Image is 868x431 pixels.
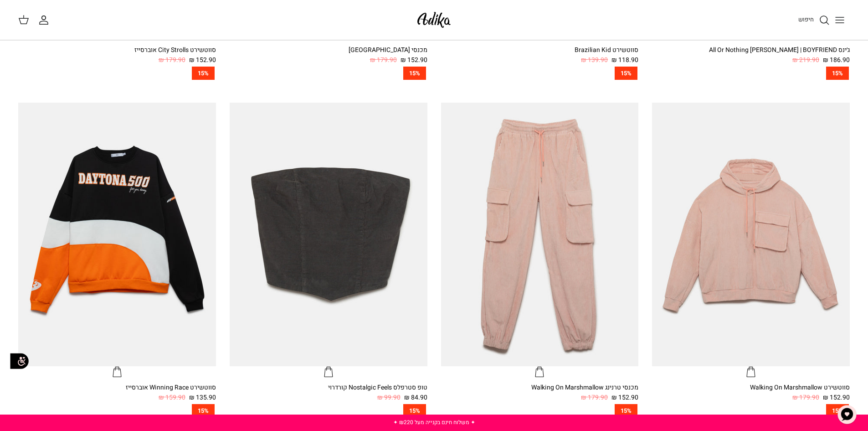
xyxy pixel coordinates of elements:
[189,393,216,403] span: 135.90 ₪
[192,404,215,417] span: 15%
[18,45,216,55] div: סווטשירט City Strolls אוברסייז
[18,383,216,393] div: סווטשירט Winning Race אוברסייז
[652,67,850,80] a: 15%
[652,103,850,378] a: סווטשירט Walking On Marshmallow
[441,45,639,55] div: סווטשירט Brazilian Kid
[652,45,850,55] div: ג׳ינס All Or Nothing [PERSON_NAME] | BOYFRIEND
[18,67,216,80] a: 15%
[189,55,216,65] span: 152.90 ₪
[441,103,639,378] a: מכנסי טרנינג Walking On Marshmallow
[792,393,819,403] span: 179.90 ₪
[230,45,427,66] a: מכנסי [GEOGRAPHIC_DATA] 152.90 ₪ 179.90 ₪
[230,67,427,80] a: 15%
[798,15,814,24] span: חיפוש
[393,418,475,426] a: ✦ משלוח חינם בקנייה מעל ₪220 ✦
[826,67,849,80] span: 15%
[377,393,401,403] span: 99.90 ₪
[415,9,453,31] img: Adika IL
[441,67,639,80] a: 15%
[611,393,638,403] span: 152.90 ₪
[403,67,426,80] span: 15%
[38,15,53,26] a: החשבון שלי
[403,404,426,417] span: 15%
[18,404,216,417] a: 15%
[370,55,397,65] span: 179.90 ₪
[441,45,639,66] a: סווטשירט Brazilian Kid 118.90 ₪ 139.90 ₪
[833,401,861,428] button: צ'אט
[230,383,427,393] div: טופ סטרפלס Nostalgic Feels קורדרוי
[652,45,850,66] a: ג׳ינס All Or Nothing [PERSON_NAME] | BOYFRIEND 186.90 ₪ 219.90 ₪
[826,404,849,417] span: 15%
[159,55,185,65] span: 179.90 ₪
[441,404,639,417] a: 15%
[823,55,850,65] span: 186.90 ₪
[652,383,850,403] a: סווטשירט Walking On Marshmallow 152.90 ₪ 179.90 ₪
[159,393,185,403] span: 159.90 ₪
[581,55,608,65] span: 139.90 ₪
[230,45,427,55] div: מכנסי [GEOGRAPHIC_DATA]
[615,67,637,80] span: 15%
[830,10,850,30] button: Toggle menu
[18,45,216,66] a: סווטשירט City Strolls אוברסייז 152.90 ₪ 179.90 ₪
[652,404,850,417] a: 15%
[230,404,427,417] a: 15%
[798,15,830,26] a: חיפוש
[652,383,850,393] div: סווטשירט Walking On Marshmallow
[792,55,819,65] span: 219.90 ₪
[611,55,638,65] span: 118.90 ₪
[404,393,427,403] span: 84.90 ₪
[230,103,427,378] a: טופ סטרפלס Nostalgic Feels קורדרוי
[230,383,427,403] a: טופ סטרפלס Nostalgic Feels קורדרוי 84.90 ₪ 99.90 ₪
[192,67,215,80] span: 15%
[401,55,427,65] span: 152.90 ₪
[18,383,216,403] a: סווטשירט Winning Race אוברסייז 135.90 ₪ 159.90 ₪
[7,348,32,374] img: accessibility_icon02.svg
[441,383,639,403] a: מכנסי טרנינג Walking On Marshmallow 152.90 ₪ 179.90 ₪
[615,404,637,417] span: 15%
[823,393,850,403] span: 152.90 ₪
[441,383,639,393] div: מכנסי טרנינג Walking On Marshmallow
[18,103,216,378] a: סווטשירט Winning Race אוברסייז
[581,393,608,403] span: 179.90 ₪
